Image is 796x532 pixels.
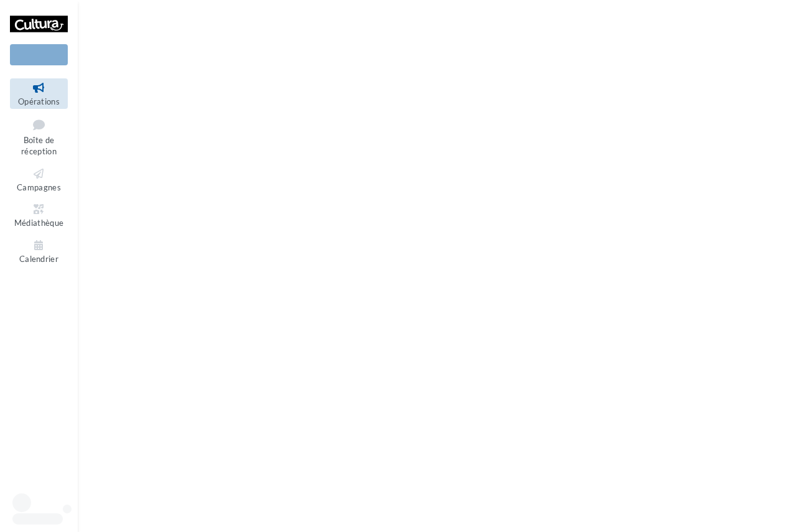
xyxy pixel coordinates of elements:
span: Calendrier [19,254,58,264]
div: Nouvelle campagne [10,44,68,65]
a: Boîte de réception [10,114,68,159]
a: Médiathèque [10,200,68,230]
span: Boîte de réception [21,135,57,157]
span: Campagnes [17,182,61,192]
a: Calendrier [10,236,68,266]
span: Médiathèque [14,218,64,228]
a: Campagnes [10,164,68,195]
span: Opérations [18,96,60,106]
a: Opérations [10,78,68,109]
